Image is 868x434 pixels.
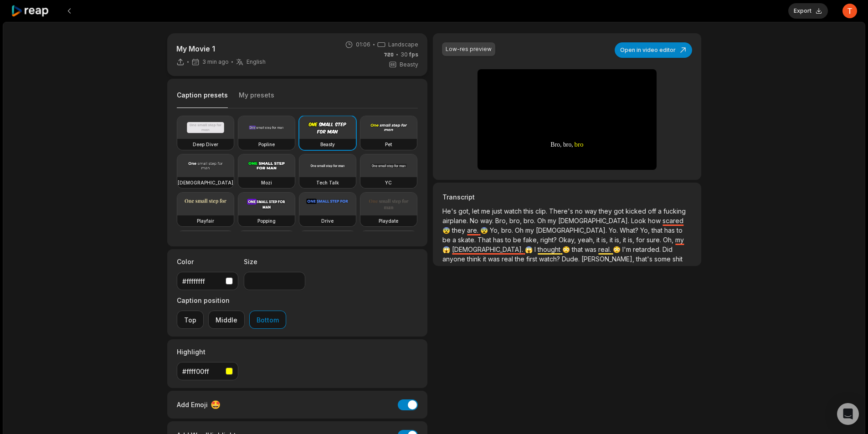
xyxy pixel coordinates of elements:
span: kicked [626,207,648,215]
span: some [654,255,673,263]
span: I [534,245,538,253]
span: bro, [509,217,524,225]
span: it [483,255,488,263]
span: is, [615,236,623,244]
span: retarded. [633,245,663,253]
span: I'm [622,245,633,253]
span: 3 min ago [202,58,229,66]
span: way [585,207,599,215]
span: Add Emoji [177,400,208,409]
span: just [492,207,504,215]
button: #ffff00ff [177,362,238,380]
span: let [472,207,481,215]
span: is, [601,236,610,244]
span: way. [480,217,495,225]
span: has [493,236,505,244]
label: Color [177,257,238,266]
span: Beasty [400,61,418,69]
span: Oh [537,217,548,225]
span: bro. [501,226,515,234]
p: My Movie 1 [176,43,266,54]
span: 01:06 [356,41,370,49]
span: anyone [442,255,467,263]
span: airplane. [442,217,470,225]
button: Top [177,311,204,329]
span: that [652,226,664,234]
button: #ffffffff [177,272,238,290]
span: to [505,236,513,244]
span: fucking [663,207,686,215]
span: Bro, [495,217,509,225]
span: off [648,207,658,215]
span: to [677,226,683,234]
span: bro. [524,217,537,225]
h3: Tech Talk [316,179,339,186]
label: Size [244,257,305,266]
span: has [664,226,677,234]
span: first [526,255,539,263]
h3: Drive [321,217,334,225]
h3: Popline [258,141,275,148]
span: Look [631,217,648,225]
span: fake, [523,236,540,244]
h3: Transcript [442,192,691,202]
span: shit [673,255,683,263]
span: Yo. [609,226,620,234]
span: for [636,236,647,244]
span: my [548,217,558,225]
span: What? [620,226,640,234]
h3: Beasty [320,141,335,148]
button: Bottom [249,311,286,329]
span: watch? [539,255,562,263]
span: [PERSON_NAME], [581,255,636,263]
div: #ffffffff [182,276,222,286]
span: Oh [515,226,525,234]
span: There's [549,207,575,215]
span: my [525,226,536,234]
span: right? [540,236,559,244]
span: was [488,255,502,263]
span: skate. [458,236,478,244]
span: Yo, [640,226,652,234]
span: 🤩 [211,398,221,411]
span: is, [628,236,636,244]
span: Okay, [559,236,578,244]
span: be [442,236,452,244]
div: #ffff00ff [182,367,222,376]
div: Low-res preview [446,45,492,53]
span: think [467,255,483,263]
span: clip. [535,207,549,215]
span: English [247,58,266,66]
span: got, [458,207,472,215]
button: Open in video editor [615,42,692,58]
span: Did [663,245,673,253]
span: it [610,236,615,244]
span: [DEMOGRAPHIC_DATA]. [536,226,609,234]
span: fps [409,51,418,58]
span: [DEMOGRAPHIC_DATA]. [452,245,525,253]
h3: Mozi [261,179,272,186]
span: how [648,217,663,225]
span: That [478,236,493,244]
span: thought [538,245,562,253]
span: that [572,245,585,253]
h3: YC [385,179,392,186]
span: they [599,207,614,215]
h3: Playfair [197,217,214,225]
h3: Pet [385,141,392,148]
span: real. [598,245,613,253]
span: real [502,255,515,263]
span: Yo, [490,226,501,234]
button: Caption presets [177,91,228,108]
span: Oh, [663,236,675,244]
label: Highlight [177,347,238,357]
span: no [575,207,585,215]
label: Caption position [177,296,286,305]
h3: [DEMOGRAPHIC_DATA] [178,179,233,186]
span: [DEMOGRAPHIC_DATA]. [558,217,631,225]
span: yeah, [578,236,596,244]
span: my [675,236,684,244]
span: sure. [647,236,663,244]
span: 30 [401,51,418,59]
span: No [470,217,480,225]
